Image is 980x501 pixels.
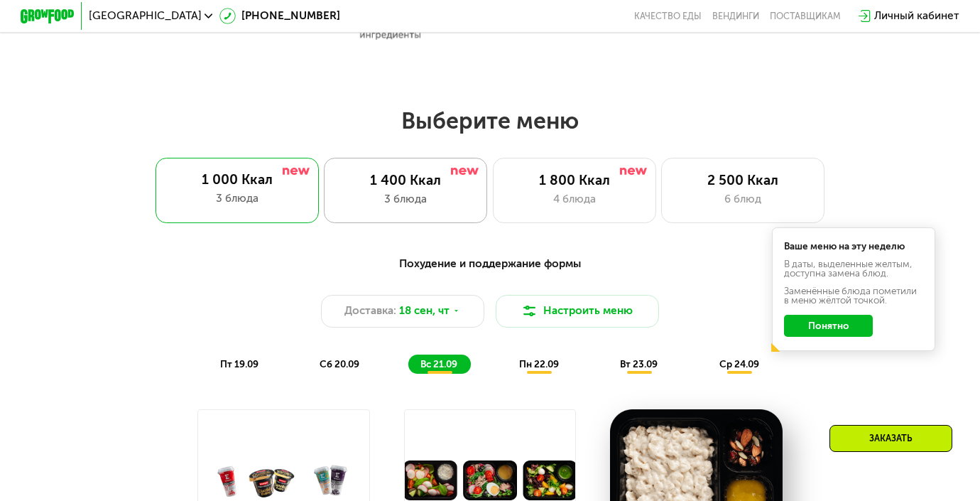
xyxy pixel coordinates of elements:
[784,259,922,279] div: В даты, выделенные желтым, доступна замена блюд.
[712,11,759,21] a: Вендинги
[399,303,450,319] span: 18 сен, чт
[320,358,359,370] span: сб 20.09
[507,172,642,188] div: 1 800 Ккал
[43,107,936,135] h2: Выберите меню
[169,190,305,207] div: 3 блюда
[338,191,473,208] div: 3 блюда
[719,358,759,370] span: ср 24.09
[874,8,959,24] div: Личный кабинет
[784,242,922,251] div: Ваше меню на эту неделю
[220,358,258,370] span: пт 19.09
[519,358,559,370] span: пн 22.09
[169,171,305,188] div: 1 000 Ккал
[634,11,702,21] a: Качество еды
[676,191,811,208] div: 6 блюд
[344,303,396,319] span: Доставка:
[507,191,642,208] div: 4 блюда
[676,172,811,188] div: 2 500 Ккал
[338,172,473,188] div: 1 400 Ккал
[87,256,893,273] div: Похудение и поддержание формы
[829,425,952,452] div: Заказать
[784,315,873,337] button: Понятно
[496,295,659,328] button: Настроить меню
[770,11,841,21] div: поставщикам
[420,358,457,370] span: вс 21.09
[219,8,340,24] a: [PHONE_NUMBER]
[620,358,658,370] span: вт 23.09
[89,11,202,21] span: [GEOGRAPHIC_DATA]
[784,286,922,306] div: Заменённые блюда пометили в меню жёлтой точкой.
